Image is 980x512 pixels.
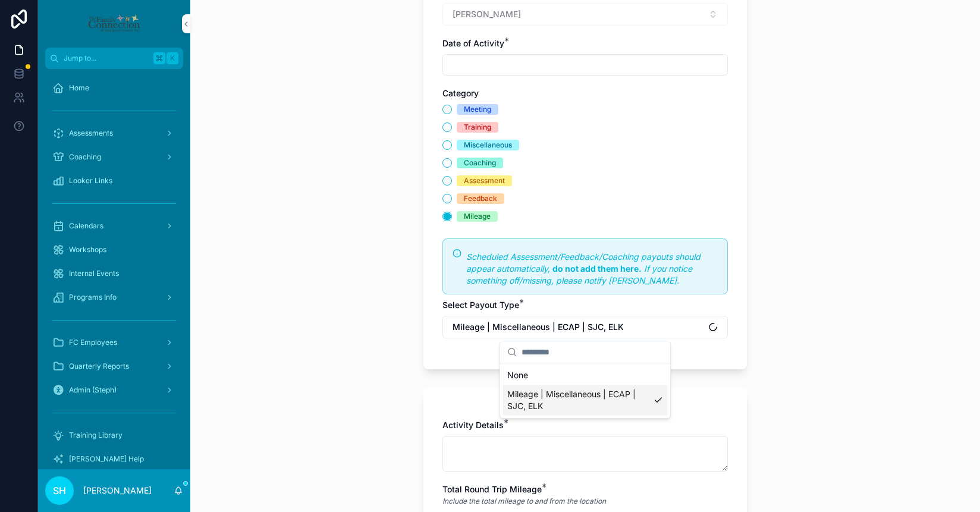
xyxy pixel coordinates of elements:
span: Programs Info [69,293,117,302]
button: Jump to...K [45,48,183,69]
div: Suggestions [500,363,670,418]
div: scrollable content [38,69,190,469]
span: Internal Events [69,269,119,278]
span: Looker Links [69,176,112,186]
a: Quarterly Reports [45,356,183,377]
strong: do not add them here. [552,263,642,274]
div: Training [464,122,491,133]
a: Internal Events [45,263,183,284]
a: Assessments [45,122,183,144]
div: Meeting [464,104,491,115]
span: Assessments [69,128,113,138]
div: Mileage [464,211,491,222]
span: Total Round Trip Mileage [442,484,542,494]
a: Coaching [45,146,183,168]
span: Home [69,83,89,93]
a: Workshops [45,239,183,260]
a: [PERSON_NAME] Help [45,448,183,470]
a: Admin (Steph) [45,379,183,401]
img: App logo [87,14,140,33]
span: Training Library [69,431,122,440]
a: Training Library [45,425,183,446]
span: FC Employees [69,338,117,347]
span: Activity Details [442,420,504,430]
span: Mileage | Miscellaneous | ECAP | SJC, ELK [453,321,624,333]
div: Assessment [464,175,505,186]
span: Admin (Steph) [69,385,117,395]
em: Include the total mileage to and from the location [442,497,606,506]
span: K [168,54,177,63]
span: Quarterly Reports [69,362,129,371]
span: Jump to... [64,54,149,63]
a: Home [45,77,183,99]
a: Looker Links [45,170,183,191]
span: Workshops [69,245,106,255]
button: Select Button [442,316,728,338]
span: Date of Activity [442,38,504,48]
span: SH [53,483,66,498]
a: FC Employees [45,332,183,353]
div: *Scheduled Assessment/Feedback/Coaching payouts should appear automatically,* **do not add them h... [466,251,718,287]
a: Calendars [45,215,183,237]
div: Coaching [464,158,496,168]
span: Select Payout Type [442,300,519,310]
div: Miscellaneous [464,140,512,150]
em: Scheduled Assessment/Feedback/Coaching payouts should appear automatically, [466,252,701,274]
span: Calendars [69,221,103,231]
span: Category [442,88,479,98]
div: None [502,366,668,385]
span: [PERSON_NAME] Help [69,454,144,464]
span: Mileage | Miscellaneous | ECAP | SJC, ELK [507,388,649,412]
div: Feedback [464,193,497,204]
span: Coaching [69,152,101,162]
a: Programs Info [45,287,183,308]
p: [PERSON_NAME] [83,485,152,497]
